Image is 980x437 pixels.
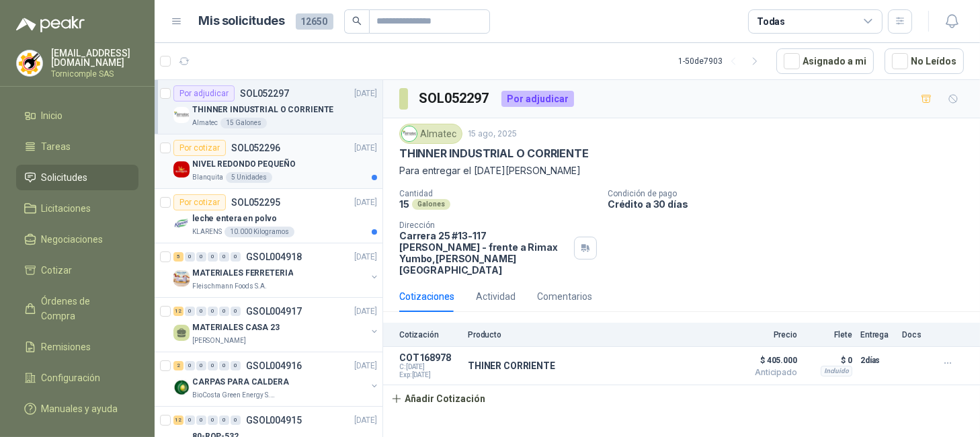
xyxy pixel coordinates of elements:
[42,294,126,323] span: Órdenes de Compra
[192,104,333,116] p: THINNER INDUSTRIAL O CORRIENTE
[192,390,277,401] p: BioCosta Green Energy S.A.S
[468,128,517,141] p: 15 ago, 2025
[192,118,218,128] p: Almatec
[173,358,380,401] a: 2 0 0 0 0 0 GSOL004916[DATE] Company LogoCARPAS PARA CALDERABioCosta Green Energy S.A.S
[231,198,280,207] p: SOL052295
[185,361,195,370] div: 0
[678,50,766,72] div: 1 - 50 de 7903
[51,48,138,67] p: [EMAIL_ADDRESS][DOMAIN_NAME]
[192,376,289,389] p: CARPAS PARA CALDERA
[42,263,73,278] span: Cotizar
[399,289,454,304] div: Cotizaciones
[399,189,597,198] p: Cantidad
[173,252,183,262] div: 5
[220,118,267,128] div: 15 Galones
[776,48,874,74] button: Asignado a mi
[537,289,592,304] div: Comentarios
[730,352,797,368] span: $ 405.000
[402,126,417,141] img: Company Logo
[16,165,138,190] a: Solicitudes
[173,216,190,232] img: Company Logo
[219,415,229,425] div: 0
[608,189,975,198] p: Condición de pago
[354,414,377,427] p: [DATE]
[860,330,894,340] p: Entrega
[231,252,241,262] div: 0
[476,289,516,304] div: Actividad
[399,352,460,363] p: COT168978
[173,194,226,210] div: Por cotizar
[805,352,852,368] p: $ 0
[399,330,460,340] p: Cotización
[730,330,797,340] p: Precio
[208,307,218,316] div: 0
[185,415,195,425] div: 0
[192,172,223,183] p: Blanquita
[399,198,409,210] p: 15
[16,134,138,159] a: Tareas
[885,48,964,74] button: No Leídos
[16,396,138,422] a: Manuales y ayuda
[192,335,246,346] p: [PERSON_NAME]
[196,415,206,425] div: 0
[821,366,852,376] div: Incluido
[17,50,42,76] img: Company Logo
[42,232,104,247] span: Negociaciones
[352,16,362,26] span: search
[468,330,722,340] p: Producto
[192,158,295,171] p: NIVEL REDONDO PEQUEÑO
[208,415,218,425] div: 0
[399,230,569,276] p: Carrera 25 #13-117 [PERSON_NAME] - frente a Rimax Yumbo , [PERSON_NAME][GEOGRAPHIC_DATA]
[173,379,190,395] img: Company Logo
[16,16,85,32] img: Logo peakr
[501,91,574,107] div: Por adjudicar
[231,361,241,370] div: 0
[208,361,218,370] div: 0
[231,143,280,153] p: SOL052296
[155,134,382,189] a: Por cotizarSOL052296[DATE] Company LogoNIVEL REDONDO PEQUEÑOBlanquita5 Unidades
[16,334,138,360] a: Remisiones
[16,103,138,128] a: Inicio
[42,370,101,385] span: Configuración
[192,267,293,280] p: MATERIALES FERRETERIA
[354,87,377,100] p: [DATE]
[42,108,63,123] span: Inicio
[608,198,975,210] p: Crédito a 30 días
[42,201,91,216] span: Licitaciones
[399,147,589,161] p: THINNER INDUSTRIAL O CORRIENTE
[196,252,206,262] div: 0
[16,227,138,252] a: Negociaciones
[173,307,183,316] div: 12
[219,252,229,262] div: 0
[173,85,235,102] div: Por adjudicar
[173,270,190,286] img: Company Logo
[354,360,377,372] p: [DATE]
[192,321,280,334] p: MATERIALES CASA 23
[383,385,493,412] button: Añadir Cotización
[155,189,382,243] a: Por cotizarSOL052295[DATE] Company Logoleche entera en polvoKLARENS10.000 Kilogramos
[155,80,382,134] a: Por adjudicarSOL052297[DATE] Company LogoTHINNER INDUSTRIAL O CORRIENTEAlmatec15 Galones
[42,170,88,185] span: Solicitudes
[219,361,229,370] div: 0
[173,140,226,156] div: Por cotizar
[42,139,71,154] span: Tareas
[399,163,964,178] p: Para entregar el [DATE][PERSON_NAME]
[412,199,450,210] div: Galones
[419,88,491,109] h3: SOL052297
[240,89,289,98] p: SOL052297
[42,340,91,354] span: Remisiones
[192,227,222,237] p: KLARENS
[196,307,206,316] div: 0
[231,307,241,316] div: 0
[42,401,118,416] span: Manuales y ayuda
[192,281,267,292] p: Fleischmann Foods S.A.
[354,305,377,318] p: [DATE]
[199,11,285,31] h1: Mis solicitudes
[173,303,380,346] a: 12 0 0 0 0 0 GSOL004917[DATE] MATERIALES CASA 23[PERSON_NAME]
[246,415,302,425] p: GSOL004915
[354,196,377,209] p: [DATE]
[399,221,569,230] p: Dirección
[173,361,183,370] div: 2
[208,252,218,262] div: 0
[219,307,229,316] div: 0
